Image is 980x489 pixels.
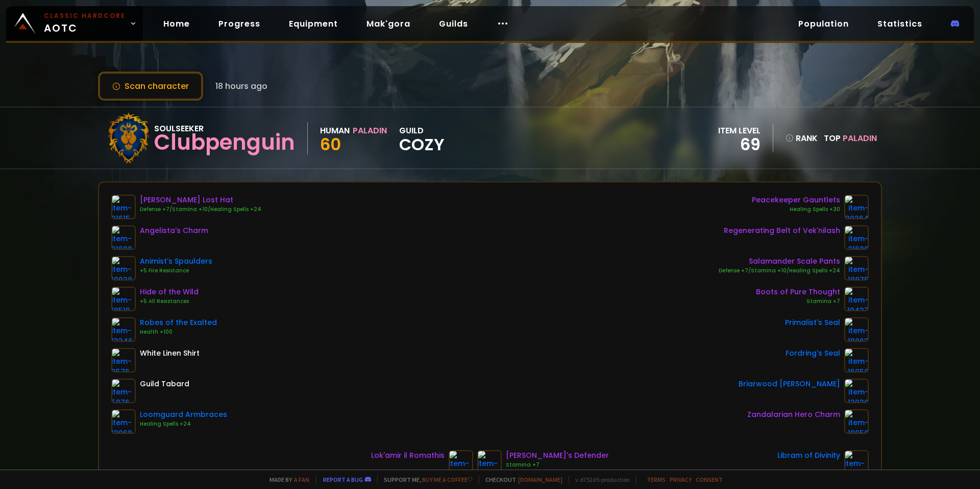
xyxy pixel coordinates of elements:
span: Checkout [479,476,562,483]
a: Buy me a coffee [422,476,473,483]
img: item-21690 [111,225,136,250]
span: Made by [263,476,309,483]
a: Mak'gora [358,13,419,34]
div: rank [786,132,818,145]
span: Paladin [843,132,877,144]
div: Peacekeeper Gauntlets [752,195,840,205]
a: Equipment [281,13,346,34]
div: Salamander Scale Pants [719,256,840,267]
a: Classic HardcoreAOTC [6,6,143,41]
span: 60 [320,133,341,156]
div: Healing Spells +30 [752,205,840,214]
div: [PERSON_NAME] Lost Hat [140,195,261,205]
span: Cozy [399,137,445,152]
img: item-12930 [844,379,869,403]
div: Fordring's Seal [786,348,840,359]
img: item-5976 [111,379,136,403]
img: item-19863 [844,317,869,342]
small: Classic Hardcore [44,11,126,20]
div: Guild Tabard [140,379,189,389]
a: Progress [210,13,268,34]
img: item-20264 [844,195,869,219]
a: a fan [294,476,309,483]
img: item-19950 [844,409,869,434]
div: Healing Spells +24 [140,420,227,428]
div: +5 All Resistances [140,297,199,306]
img: item-19360 [449,450,473,475]
img: item-18510 [111,287,136,311]
div: Paladin [353,124,387,137]
a: Report a bug [323,476,363,483]
a: [DOMAIN_NAME] [518,476,562,483]
a: Guilds [431,13,476,34]
div: +5 Fire Resistance [140,267,212,275]
div: 69 [718,137,761,152]
img: item-19928 [111,256,136,281]
div: Regenerating Belt of Vek'nilash [724,225,840,236]
div: Human [320,124,350,137]
button: Scan character [98,72,203,101]
img: item-19437 [844,287,869,311]
a: Terms [647,476,666,483]
div: Primalist's Seal [785,317,840,328]
div: Zandalarian Hero Charm [747,409,840,420]
div: Top [824,132,877,145]
div: [PERSON_NAME]'s Defender [506,450,609,461]
div: Hide of the Wild [140,287,199,297]
div: item level [718,124,761,137]
img: item-2576 [111,348,136,372]
a: Privacy [670,476,692,483]
span: v. d752d5 - production [569,476,630,483]
div: Stamina +7 [756,297,840,306]
a: Population [790,13,857,34]
div: Defense +7/Stamina +10/Healing Spells +24 [719,267,840,275]
div: Lok'amir il Romathis [371,450,445,461]
a: Consent [696,476,723,483]
span: Support me, [377,476,473,483]
div: Soulseeker [154,122,295,135]
img: item-17106 [477,450,502,475]
img: item-23201 [844,450,869,475]
div: Health +100 [140,328,217,336]
img: item-16058 [844,348,869,372]
a: Home [155,13,198,34]
span: 18 hours ago [215,80,267,92]
div: Robes of the Exalted [140,317,217,328]
span: AOTC [44,11,126,36]
img: item-13346 [111,317,136,342]
div: guild [399,124,445,152]
div: Animist's Spaulders [140,256,212,267]
div: Libram of Divinity [777,450,840,461]
img: item-13969 [111,409,136,434]
div: Stamina +7 [506,461,609,469]
div: Boots of Pure Thought [756,287,840,297]
img: item-18875 [844,256,869,281]
div: Defense +7/Stamina +10/Healing Spells +24 [140,205,261,214]
a: Statistics [869,13,930,34]
img: item-21615 [111,195,136,219]
div: Loomguard Armbraces [140,409,227,420]
div: White Linen Shirt [140,348,200,359]
div: Angelista's Charm [140,225,208,236]
img: item-21609 [844,225,869,250]
div: Clubpenguin [154,135,295,150]
div: Briarwood [PERSON_NAME] [739,379,840,389]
